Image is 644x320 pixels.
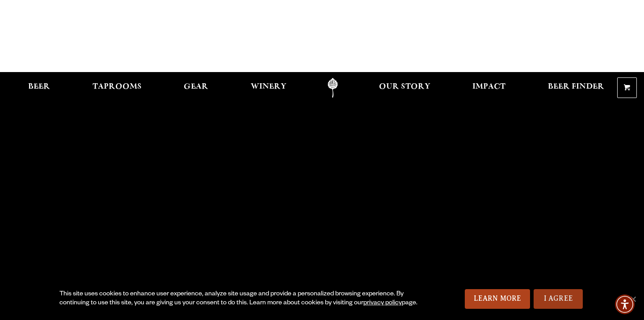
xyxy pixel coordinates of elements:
[548,83,604,90] span: Beer Finder
[28,83,50,90] span: Beer
[245,78,292,98] a: Winery
[59,290,419,308] div: This site uses cookies to enhance user experience, analyze site usage and provide a personalized ...
[316,78,349,98] a: Odell Home
[542,78,610,98] a: Beer Finder
[373,78,436,98] a: Our Story
[472,83,505,90] span: Impact
[465,289,530,309] a: Learn More
[467,78,511,98] a: Impact
[379,83,430,90] span: Our Story
[22,78,56,98] a: Beer
[251,83,286,90] span: Winery
[615,294,635,314] div: Accessibility Menu
[87,78,147,98] a: Taprooms
[184,83,208,90] span: Gear
[363,300,402,307] a: privacy policy
[178,78,214,98] a: Gear
[534,289,583,309] a: I Agree
[93,83,142,90] span: Taprooms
